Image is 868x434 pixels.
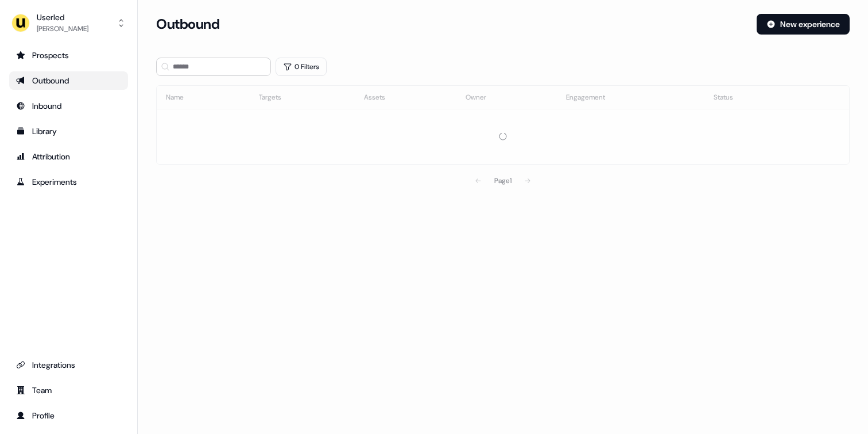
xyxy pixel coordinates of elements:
a: Go to integrations [9,356,128,374]
div: Attribution [16,151,121,162]
a: Go to profile [9,406,128,425]
a: Go to prospects [9,46,128,64]
a: Go to Inbound [9,97,128,115]
div: Profile [16,410,121,421]
div: Experiments [16,176,121,188]
button: New experience [757,14,850,35]
div: Inbound [16,100,121,112]
div: Prospects [16,50,121,61]
div: Outbound [16,75,121,86]
h3: Outbound [156,16,219,33]
a: Go to attribution [9,147,128,166]
button: Userled[PERSON_NAME] [9,9,128,37]
div: Integrations [16,359,121,371]
div: [PERSON_NAME] [37,23,88,35]
a: Go to outbound experience [9,71,128,90]
div: Library [16,125,121,137]
button: 0 Filters [276,58,327,76]
a: Go to experiments [9,173,128,191]
div: Team [16,384,121,396]
a: Go to templates [9,122,128,140]
div: Userled [37,12,88,23]
a: Go to team [9,381,128,399]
